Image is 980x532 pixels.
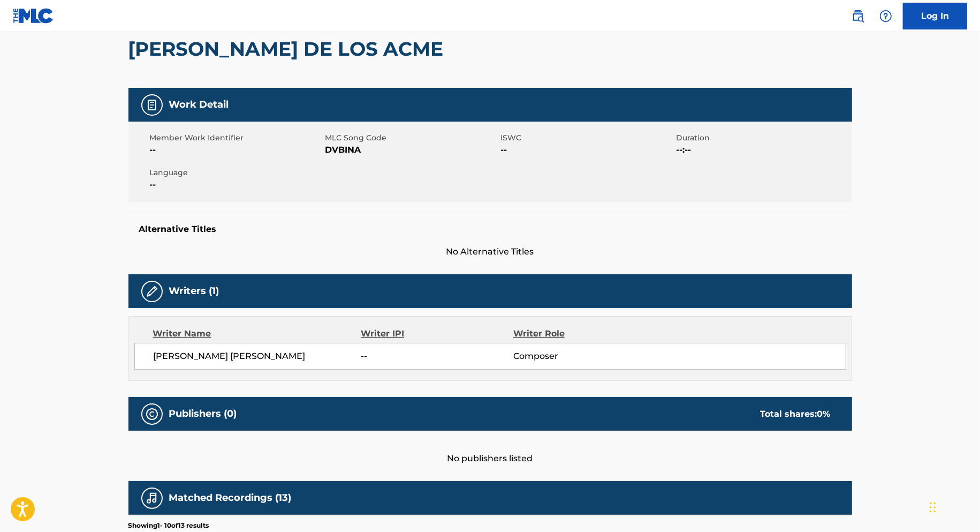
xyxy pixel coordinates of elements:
[361,327,513,340] div: Writer IPI
[139,224,841,235] h5: Alternative Titles
[169,408,237,420] h5: Publishers (0)
[903,3,967,29] a: Log In
[817,409,831,419] span: 0 %
[153,327,361,340] div: Writer Name
[325,144,498,156] span: DVBINA
[146,492,158,505] img: Matched Recordings
[128,245,852,258] span: No Alternative Titles
[513,350,652,363] span: Composer
[361,350,513,363] span: --
[154,350,361,363] span: [PERSON_NAME] [PERSON_NAME]
[513,327,652,340] div: Writer Role
[926,481,980,532] iframe: Chat Widget
[501,132,674,144] span: ISWC
[761,408,831,421] div: Total shares:
[169,99,229,111] h5: Work Detail
[146,99,158,111] img: Work Detail
[677,132,849,144] span: Duration
[128,521,209,530] p: Showing 1 - 10 of 13 results
[150,167,323,178] span: Language
[128,431,852,465] div: No publishers listed
[146,285,158,298] img: Writers
[325,132,498,144] span: MLC Song Code
[875,5,897,27] div: Help
[146,408,158,421] img: Publishers
[169,285,219,297] h5: Writers (1)
[150,178,323,191] span: --
[852,10,864,23] img: search
[128,37,449,61] h2: [PERSON_NAME] DE LOS ACME
[150,132,323,144] span: Member Work Identifier
[930,491,936,523] div: Drag
[169,492,292,504] h5: Matched Recordings (13)
[677,144,849,156] span: --:--
[501,144,674,156] span: --
[13,8,54,24] img: MLC Logo
[879,10,892,23] img: help
[150,144,323,156] span: --
[847,5,869,27] a: Public Search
